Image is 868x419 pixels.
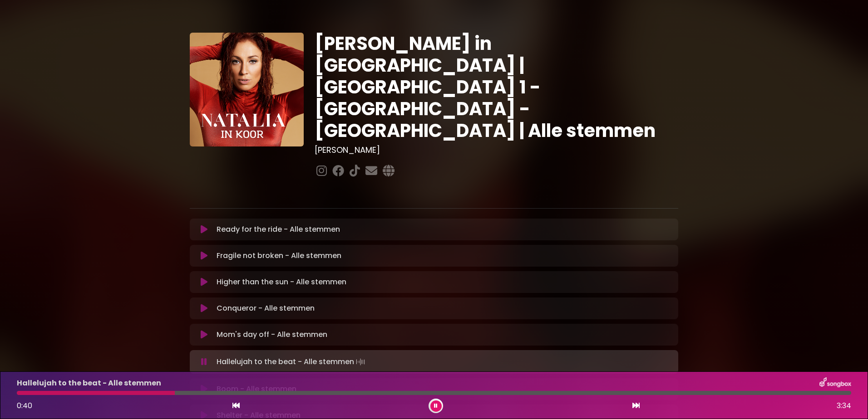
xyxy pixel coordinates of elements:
h3: [PERSON_NAME] [315,145,678,155]
img: songbox-logo-white.png [819,377,851,389]
h1: [PERSON_NAME] in [GEOGRAPHIC_DATA] | [GEOGRAPHIC_DATA] 1 - [GEOGRAPHIC_DATA] - [GEOGRAPHIC_DATA] ... [315,33,678,141]
p: Ready for the ride - Alle stemmen [217,224,340,235]
img: waveform4.gif [354,356,367,368]
p: Fragile not broken - Alle stemmen [217,250,341,261]
p: Hallelujah to the beat - Alle stemmen [217,356,367,368]
p: Hallelujah to the beat - Alle stemmen [17,378,161,389]
p: Higher than the sun - Alle stemmen [217,277,346,287]
img: YTVS25JmS9CLUqXqkEhs [190,33,304,146]
span: 3:34 [837,400,851,411]
span: 0:40 [17,400,32,411]
p: Mom's day off - Alle stemmen [217,329,327,340]
p: Conqueror - Alle stemmen [217,303,315,314]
